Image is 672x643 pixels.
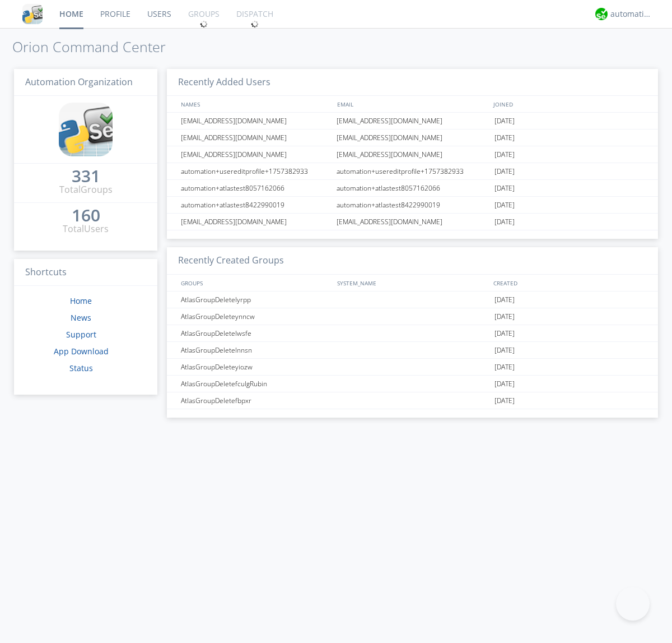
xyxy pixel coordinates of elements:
img: cddb5a64eb264b2086981ab96f4c1ba7 [22,4,43,24]
div: [EMAIL_ADDRESS][DOMAIN_NAME] [178,146,333,163]
a: [EMAIL_ADDRESS][DOMAIN_NAME][EMAIL_ADDRESS][DOMAIN_NAME][DATE] [167,214,658,230]
div: Total Users [63,223,109,235]
div: 331 [72,170,100,182]
div: [EMAIL_ADDRESS][DOMAIN_NAME] [334,146,492,163]
span: [DATE] [494,308,515,325]
div: AtlasGroupDeletelnnsn [178,342,333,358]
span: [DATE] [494,163,515,180]
span: Automation Organization [25,76,133,88]
h3: Shortcuts [14,259,157,286]
div: AtlasGroupDeleteynncw [178,308,333,325]
div: AtlasGroupDeletefculgRubin [178,376,333,392]
span: [DATE] [494,197,515,214]
div: [EMAIL_ADDRESS][DOMAIN_NAME] [334,129,492,146]
div: [EMAIL_ADDRESS][DOMAIN_NAME] [178,129,333,146]
a: AtlasGroupDeletefbpxr[DATE] [167,392,658,409]
a: News [71,312,91,323]
a: automation+atlastest8057162066automation+atlastest8057162066[DATE] [167,180,658,197]
a: 331 [72,170,100,183]
div: automation+usereditprofile+1757382933 [178,163,333,179]
img: cddb5a64eb264b2086981ab96f4c1ba7 [59,103,113,156]
span: [DATE] [494,292,515,308]
span: [DATE] [494,359,515,376]
a: automation+usereditprofile+1757382933automation+usereditprofile+1757382933[DATE] [167,163,658,180]
a: Status [69,363,93,373]
div: automation+atlastest8422990019 [334,197,492,213]
div: [EMAIL_ADDRESS][DOMAIN_NAME] [178,214,333,230]
div: automation+atlastest8057162066 [334,180,492,196]
div: SYSTEM_NAME [334,275,491,291]
h3: Recently Added Users [167,69,658,96]
a: AtlasGroupDeletelyrpp[DATE] [167,292,658,308]
div: [EMAIL_ADDRESS][DOMAIN_NAME] [334,214,492,230]
div: AtlasGroupDeletelwsfe [178,325,333,341]
div: [EMAIL_ADDRESS][DOMAIN_NAME] [334,113,492,129]
span: [DATE] [494,392,515,409]
div: AtlasGroupDeletelyrpp [178,292,333,308]
span: [DATE] [494,146,515,163]
div: AtlasGroupDeletefbpxr [178,392,333,409]
a: [EMAIL_ADDRESS][DOMAIN_NAME][EMAIL_ADDRESS][DOMAIN_NAME][DATE] [167,129,658,146]
span: [DATE] [494,325,515,342]
img: d2d01cd9b4174d08988066c6d424eccd [595,8,608,20]
span: [DATE] [494,180,515,197]
a: [EMAIL_ADDRESS][DOMAIN_NAME][EMAIL_ADDRESS][DOMAIN_NAME][DATE] [167,146,658,163]
a: App Download [54,346,109,357]
div: automation+atlastest8422990019 [178,197,333,213]
a: 160 [72,210,100,223]
div: Total Groups [59,183,113,196]
a: Home [70,295,92,306]
a: AtlasGroupDeleteynncw[DATE] [167,308,658,325]
img: spin.svg [251,20,259,28]
iframe: Toggle Customer Support [616,587,650,621]
img: spin.svg [200,20,208,28]
div: CREATED [491,275,647,291]
div: 160 [72,210,100,221]
div: AtlasGroupDeleteyiozw [178,359,333,375]
span: [DATE] [494,376,515,392]
span: [DATE] [494,113,515,129]
a: AtlasGroupDeleteyiozw[DATE] [167,359,658,376]
div: EMAIL [334,96,491,112]
div: automation+usereditprofile+1757382933 [334,163,492,179]
a: [EMAIL_ADDRESS][DOMAIN_NAME][EMAIL_ADDRESS][DOMAIN_NAME][DATE] [167,113,658,129]
div: automation+atlas [610,8,652,20]
span: [DATE] [494,129,515,146]
div: automation+atlastest8057162066 [178,180,333,196]
a: AtlasGroupDeletelwsfe[DATE] [167,325,658,342]
h3: Recently Created Groups [167,247,658,275]
a: automation+atlastest8422990019automation+atlastest8422990019[DATE] [167,197,658,214]
div: GROUPS [178,275,332,291]
a: AtlasGroupDeletelnnsn[DATE] [167,342,658,359]
span: [DATE] [494,342,515,359]
div: JOINED [491,96,647,112]
a: Support [66,329,96,340]
a: AtlasGroupDeletefculgRubin[DATE] [167,376,658,392]
div: NAMES [178,96,332,112]
div: [EMAIL_ADDRESS][DOMAIN_NAME] [178,113,333,129]
span: [DATE] [494,214,515,230]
